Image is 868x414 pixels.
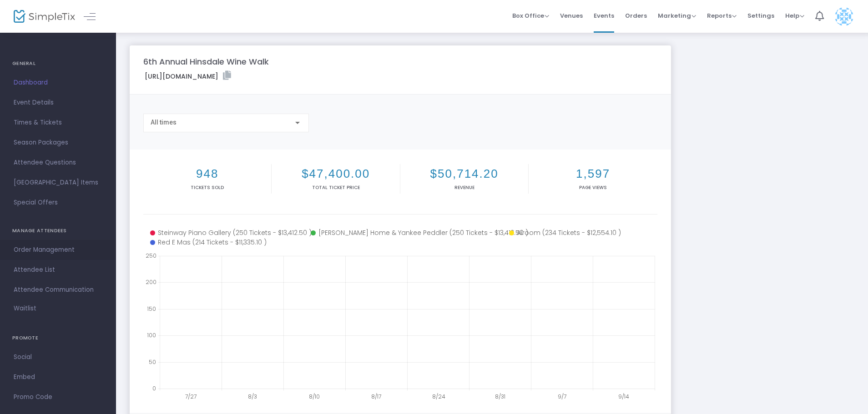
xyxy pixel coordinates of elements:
span: Help [785,11,804,20]
text: 8/10 [309,393,320,400]
span: Order Management [14,244,102,256]
span: Social [14,351,102,363]
span: [GEOGRAPHIC_DATA] Items [14,177,102,189]
p: Total Ticket Price [273,184,398,191]
p: Tickets sold [145,184,269,191]
span: Promo Code [14,391,102,403]
p: Revenue [402,184,526,191]
span: Times & Tickets [14,117,102,129]
text: 8/31 [495,393,505,400]
text: 250 [146,252,156,259]
h2: $47,400.00 [273,167,398,181]
span: Box Office [512,11,549,20]
h2: 948 [145,167,269,181]
text: 200 [146,278,156,286]
span: Special Offers [14,197,102,209]
text: 50 [149,358,156,365]
span: Attendee List [14,264,102,276]
span: Marketing [658,11,696,20]
span: Attendee Questions [14,157,102,169]
text: 9/7 [558,393,566,400]
span: Events [594,4,614,27]
p: Page Views [530,184,655,191]
span: Season Packages [14,137,102,149]
span: Waitlist [14,304,36,313]
span: Event Details [14,97,102,109]
text: 8/17 [371,393,381,400]
h2: $50,714.20 [402,167,526,181]
h4: PROMOTE [12,329,104,347]
span: All times [151,119,177,126]
span: Reports [707,11,737,20]
label: [URL][DOMAIN_NAME] [145,71,231,81]
h4: MANAGE ATTENDEES [12,222,104,240]
text: 150 [147,304,156,312]
text: 7/27 [185,393,197,400]
span: Embed [14,371,102,383]
text: 8/24 [432,393,445,400]
text: 100 [147,331,156,339]
span: Settings [747,4,774,27]
text: 0 [152,384,156,392]
span: Orders [625,4,647,27]
span: Attendee Communication [14,284,102,296]
m-panel-title: 6th Annual Hinsdale Wine Walk [143,55,269,68]
text: 9/14 [618,393,629,400]
text: 8/3 [248,393,257,400]
span: Dashboard [14,77,102,89]
h2: 1,597 [530,167,655,181]
span: Venues [560,4,583,27]
h4: GENERAL [12,55,104,73]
